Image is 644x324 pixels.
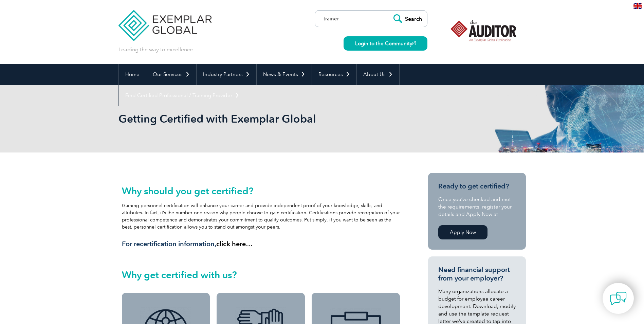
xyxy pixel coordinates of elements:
[197,64,256,85] a: Industry Partners
[119,85,246,106] a: Find Certified Professional / Training Provider
[122,185,400,196] h2: Why should you get certified?
[412,41,416,45] img: open_square.png
[118,46,193,53] p: Leading the way to excellence
[216,240,253,248] a: click here…
[633,3,642,9] img: en
[610,290,627,307] img: contact-chat.png
[438,182,516,191] h3: Ready to get certified?
[119,64,146,85] a: Home
[118,112,379,125] h1: Getting Certified with Exemplar Global
[357,64,399,85] a: About Us
[438,225,487,239] a: Apply Now
[312,64,356,85] a: Resources
[122,240,400,248] h3: For recertification information,
[390,11,427,27] input: Search
[146,64,196,85] a: Our Services
[257,64,312,85] a: News & Events
[438,196,516,218] p: Once you’ve checked and met the requirements, register your details and Apply Now at
[122,185,400,248] div: Gaining personnel certification will enhance your career and provide independent proof of your kn...
[344,36,427,51] a: Login to the Community
[438,266,516,283] h3: Need financial support from your employer?
[122,269,400,280] h2: Why get certified with us?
